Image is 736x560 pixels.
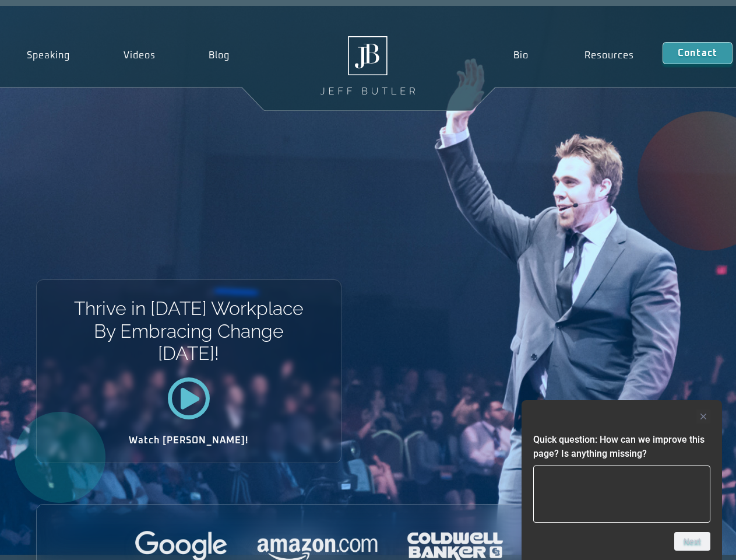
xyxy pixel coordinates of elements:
[78,436,300,445] h2: Watch [PERSON_NAME]!
[533,409,710,551] div: Quick question: How can we improve this page? Is anything missing?
[674,532,710,551] button: Next question
[485,42,662,69] nav: Menu
[557,42,663,69] a: Resources
[182,42,256,69] a: Blog
[73,297,304,365] h1: Thrive in [DATE] Workplace By Embracing Change [DATE]!
[663,42,733,64] a: Contact
[97,42,182,69] a: Videos
[485,42,557,69] a: Bio
[678,48,717,58] span: Contact
[533,466,710,523] textarea: Quick question: How can we improve this page? Is anything missing?
[696,409,710,423] button: Hide survey
[533,433,710,461] h2: Quick question: How can we improve this page? Is anything missing?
